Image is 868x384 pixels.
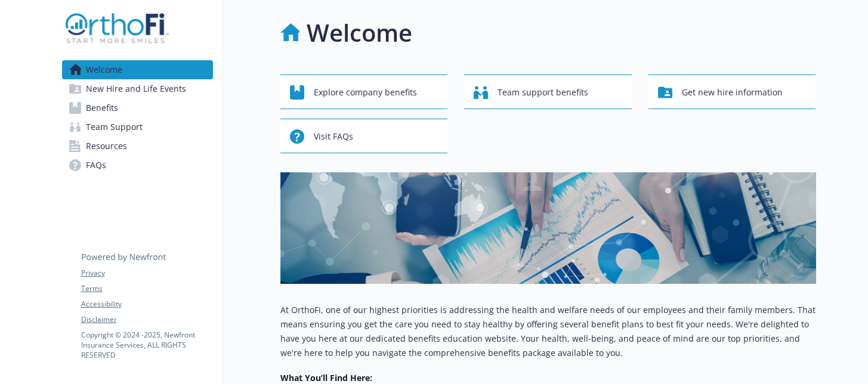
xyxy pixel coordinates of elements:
[62,137,213,156] a: Resources
[86,117,143,137] span: Team Support
[62,60,213,79] a: Welcome
[307,15,412,51] h1: Welcome
[498,81,588,104] span: Team support benefits
[81,268,212,278] a: Privacy
[280,172,816,284] img: overview page banner
[280,75,448,109] button: Explore company benefits
[280,119,448,153] button: Visit FAQs
[62,79,213,98] a: New Hire and Life Events
[81,330,212,360] p: Copyright © 2024 - 2025 , Newfront Insurance Services, ALL RIGHTS RESERVED
[648,75,816,109] button: Get new hire information
[81,299,212,309] a: Accessibility
[62,98,213,117] a: Benefits
[314,81,417,104] span: Explore company benefits
[86,98,118,117] span: Benefits
[86,79,186,98] span: New Hire and Life Events
[62,117,213,137] a: Team Support
[314,125,353,148] span: Visit FAQs
[86,156,106,175] span: FAQs
[280,303,816,360] p: At OrthoFi, one of our highest priorities is addressing the health and welfare needs of our emplo...
[62,156,213,175] a: FAQs
[86,60,122,79] span: Welcome
[86,137,127,156] span: Resources
[464,75,632,109] button: Team support benefits
[81,314,212,325] a: Disclaimer
[81,283,212,294] a: Terms
[280,372,372,383] strong: What You’ll Find Here:
[682,81,783,104] span: Get new hire information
